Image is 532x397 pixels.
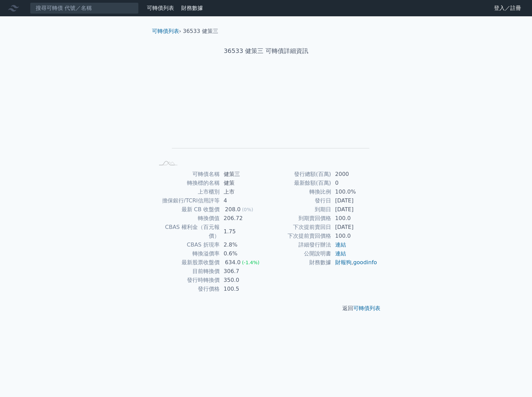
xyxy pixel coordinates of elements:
td: 1.75 [220,223,266,240]
td: 擔保銀行/TCRI信用評等 [155,196,220,205]
td: 發行時轉換價 [155,276,220,285]
li: › [152,27,181,35]
a: 登入／註冊 [488,3,527,14]
div: 208.0 [224,205,242,214]
td: 0.6% [220,249,266,258]
td: 到期日 [266,205,331,214]
td: 4 [220,196,266,205]
td: 最新股票收盤價 [155,258,220,267]
td: 發行總額(百萬) [266,170,331,179]
a: 連結 [335,250,346,257]
a: 可轉債列表 [353,305,380,311]
li: 36533 健策三 [183,27,218,35]
td: [DATE] [331,205,378,214]
a: 財報狗 [335,259,351,266]
td: 100.0 [331,232,378,240]
span: (-1.4%) [242,260,260,265]
div: 634.0 [224,258,242,267]
td: CBAS 權利金（百元報價） [155,223,220,240]
td: 目前轉換價 [155,267,220,276]
a: goodinfo [353,259,377,266]
td: 最新 CB 收盤價 [155,205,220,214]
td: 2000 [331,170,378,179]
td: [DATE] [331,196,378,205]
td: 轉換標的名稱 [155,179,220,187]
td: 健策三 [220,170,266,179]
td: 0 [331,179,378,187]
a: 可轉債列表 [152,28,179,34]
td: CBAS 折現率 [155,240,220,249]
td: , [331,258,378,267]
td: 350.0 [220,276,266,285]
td: 100.5 [220,285,266,293]
p: 返回 [147,304,386,312]
td: 100.0 [331,214,378,223]
td: 2.8% [220,240,266,249]
td: 到期賣回價格 [266,214,331,223]
td: 健策 [220,179,266,187]
a: 可轉債列表 [147,5,174,11]
input: 搜尋可轉債 代號／名稱 [30,2,139,14]
td: 可轉債名稱 [155,170,220,179]
td: 發行價格 [155,285,220,293]
td: 100.0% [331,187,378,196]
td: 上市櫃別 [155,187,220,196]
td: 發行日 [266,196,331,205]
a: 財務數據 [181,5,203,11]
td: 最新餘額(百萬) [266,179,331,187]
td: 財務數據 [266,258,331,267]
td: 上市 [220,187,266,196]
td: 下次提前賣回價格 [266,232,331,240]
td: 206.72 [220,214,266,223]
a: 連結 [335,241,346,248]
td: [DATE] [331,223,378,232]
td: 下次提前賣回日 [266,223,331,232]
td: 306.7 [220,267,266,276]
span: (0%) [242,207,253,212]
td: 轉換價值 [155,214,220,223]
h1: 36533 健策三 可轉債詳細資訊 [147,46,386,56]
td: 轉換比例 [266,187,331,196]
td: 詳細發行辦法 [266,240,331,249]
g: Chart [166,77,370,158]
td: 公開說明書 [266,249,331,258]
td: 轉換溢價率 [155,249,220,258]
